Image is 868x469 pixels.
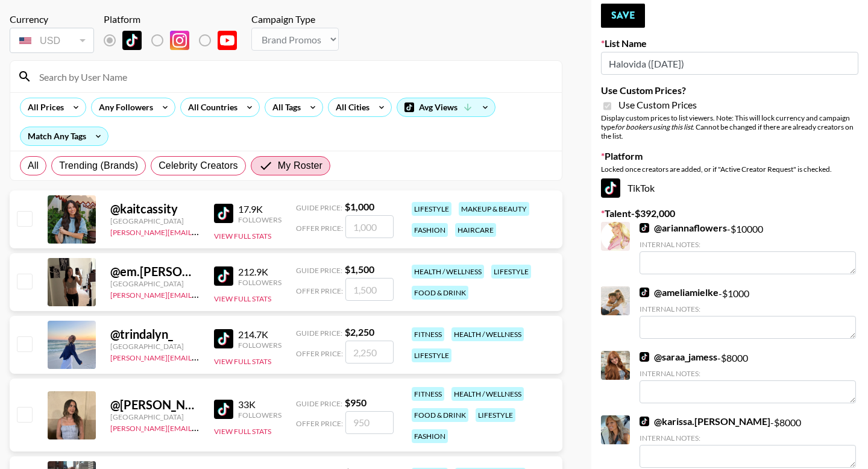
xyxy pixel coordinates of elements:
div: lifestyle [412,348,451,362]
div: [GEOGRAPHIC_DATA] [110,279,200,288]
span: Offer Price: [296,349,343,358]
div: Currency [10,13,94,25]
button: Save [601,4,645,28]
span: All [28,159,39,173]
label: Use Custom Prices? [601,84,858,96]
div: Internal Notes: [640,240,856,249]
div: Internal Notes: [640,433,856,442]
div: haircare [455,223,496,237]
div: lifestyle [412,202,451,216]
div: Currency is locked to USD [10,25,94,55]
img: TikTok [640,417,649,426]
div: Any Followers [92,98,156,116]
button: View Full Stats [214,294,271,303]
div: - $ 1000 [640,286,856,339]
div: fashion [412,429,448,443]
span: Trending (Brands) [59,159,138,173]
a: [PERSON_NAME][EMAIL_ADDRESS][PERSON_NAME][DOMAIN_NAME] [110,288,346,300]
a: [PERSON_NAME][EMAIL_ADDRESS][PERSON_NAME][DOMAIN_NAME] [110,351,346,362]
div: makeup & beauty [459,202,529,216]
div: All Countries [181,98,240,116]
img: TikTok [640,223,649,233]
em: for bookers using this list [615,122,693,131]
div: Followers [238,341,281,350]
input: 950 [345,411,394,434]
img: Instagram [170,31,189,50]
span: Offer Price: [296,224,343,233]
div: - $ 8000 [640,415,856,468]
div: Match Any Tags [20,127,108,145]
img: TikTok [640,352,649,362]
a: @ariannaflowers [640,222,727,234]
div: Followers [238,278,281,287]
a: @karissa.[PERSON_NAME] [640,415,770,427]
img: TikTok [214,204,233,223]
div: [GEOGRAPHIC_DATA] [110,342,200,351]
div: 214.7K [238,329,281,341]
div: fashion [412,223,448,237]
span: Guide Price: [296,329,342,338]
label: Platform [601,150,858,162]
div: health / wellness [451,387,524,401]
input: Search by User Name [32,67,555,86]
span: Offer Price: [296,286,343,295]
img: TikTok [214,266,233,286]
span: Offer Price: [296,419,343,428]
img: TikTok [214,329,233,348]
div: Internal Notes: [640,369,856,378]
div: Display custom prices to list viewers. Note: This will lock currency and campaign type . Cannot b... [601,113,858,140]
div: fitness [412,387,444,401]
div: Followers [238,411,281,420]
strong: $ 1,500 [345,263,374,275]
button: View Full Stats [214,231,271,241]
div: @ trindalyn_ [110,327,200,342]
div: Internal Notes: [640,304,856,313]
div: - $ 8000 [640,351,856,403]
strong: $ 2,250 [345,326,374,338]
div: @ kaitcassity [110,201,200,216]
div: @ em.[PERSON_NAME] [110,264,200,279]
span: Guide Price: [296,266,342,275]
span: Guide Price: [296,399,342,408]
button: View Full Stats [214,427,271,436]
div: [GEOGRAPHIC_DATA] [110,412,200,421]
div: USD [12,30,92,51]
div: health / wellness [412,265,484,279]
img: TikTok [214,400,233,419]
div: - $ 10000 [640,222,856,274]
a: [PERSON_NAME][EMAIL_ADDRESS][PERSON_NAME][DOMAIN_NAME] [110,225,346,237]
span: My Roster [278,159,322,173]
div: 17.9K [238,203,281,215]
div: Platform [104,13,247,25]
div: food & drink [412,408,468,422]
input: 2,250 [345,341,394,364]
div: lifestyle [476,408,515,422]
div: @ [PERSON_NAME] [110,397,200,412]
div: Avg Views [397,98,495,116]
img: TikTok [122,31,142,50]
div: TikTok [601,178,858,198]
button: View Full Stats [214,357,271,366]
div: 212.9K [238,266,281,278]
label: List Name [601,37,858,49]
a: @saraa_jamess [640,351,717,363]
div: [GEOGRAPHIC_DATA] [110,216,200,225]
span: Use Custom Prices [618,99,697,111]
div: All Cities [329,98,372,116]
a: @ameliamielke [640,286,719,298]
label: Talent - $ 392,000 [601,207,858,219]
a: [PERSON_NAME][EMAIL_ADDRESS][PERSON_NAME][DOMAIN_NAME] [110,421,346,433]
div: 33K [238,398,281,411]
div: health / wellness [451,327,524,341]
div: food & drink [412,286,468,300]
span: Celebrity Creators [159,159,238,173]
div: fitness [412,327,444,341]
div: List locked to TikTok. [104,28,247,53]
div: lifestyle [491,265,531,279]
img: YouTube [218,31,237,50]
div: Locked once creators are added, or if "Active Creator Request" is checked. [601,165,858,174]
input: 1,000 [345,215,394,238]
strong: $ 950 [345,397,366,408]
span: Guide Price: [296,203,342,212]
div: All Tags [265,98,303,116]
